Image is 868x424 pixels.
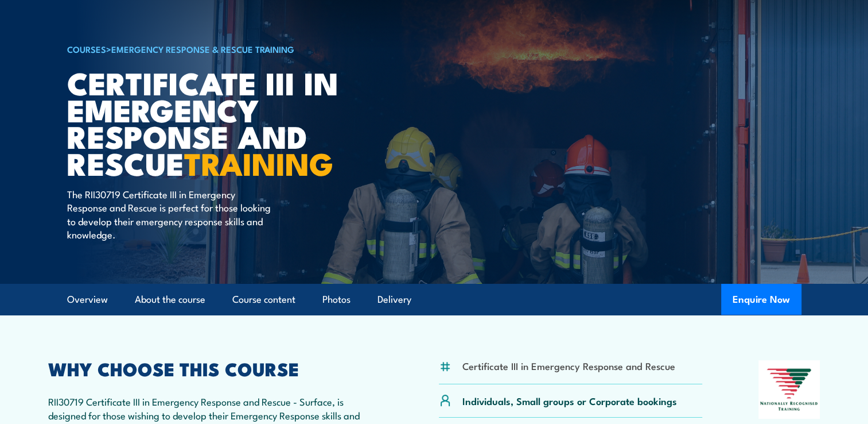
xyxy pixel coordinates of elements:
h1: Certificate III in Emergency Response and Rescue [67,69,351,176]
button: Enquire Now [721,284,801,315]
a: About the course [135,284,205,315]
strong: TRAINING [184,138,333,186]
a: Delivery [377,284,411,315]
h2: WHY CHOOSE THIS COURSE [48,360,383,376]
a: Course content [232,284,295,315]
h6: > [67,42,351,56]
a: Emergency Response & Rescue Training [111,43,294,55]
p: Individuals, Small groups or Corporate bookings [462,394,677,407]
img: Nationally Recognised Training logo. [758,360,820,419]
p: The RII30719 Certificate III in Emergency Response and Rescue is perfect for those looking to dev... [67,187,277,241]
li: Certificate III in Emergency Response and Rescue [462,359,675,372]
a: Overview [67,284,108,315]
a: Photos [322,284,351,315]
a: COURSES [67,43,106,55]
